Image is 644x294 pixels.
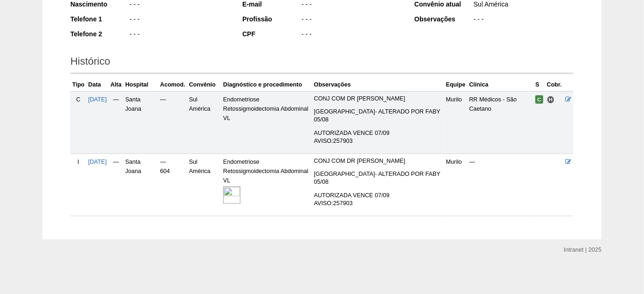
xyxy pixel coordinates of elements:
[187,154,221,216] td: Sul América
[158,78,187,92] th: Acomod.
[564,245,602,254] div: Intranet | 2025
[221,154,312,216] td: Endometriose Retossigmoidectomia Abdominal VL
[242,14,301,24] div: Profissão
[88,159,107,165] a: [DATE]
[158,91,187,154] td: —
[187,78,221,92] th: Convênio
[473,14,574,26] div: - - -
[242,29,301,39] div: CPF
[444,78,467,92] th: Equipe
[301,29,402,41] div: - - -
[444,154,467,216] td: Murilo
[123,91,158,154] td: Santa Joana
[123,154,158,216] td: Santa Joana
[545,78,564,92] th: Cobr.
[314,108,442,124] p: [GEOGRAPHIC_DATA]- ALTERADO POR FABY 05/08
[72,157,84,167] div: I
[314,170,442,186] p: [GEOGRAPHIC_DATA]- ALTERADO POR FABY 05/08
[129,14,230,26] div: - - -
[70,78,86,92] th: Tipo
[535,95,543,104] span: Confirmada
[109,78,123,92] th: Alta
[467,91,534,154] td: RR Médicos - São Caetano
[414,14,473,24] div: Observações
[314,95,442,103] p: CONJ COM DR [PERSON_NAME]
[109,91,123,154] td: —
[467,78,534,92] th: Clínica
[444,91,467,154] td: Murilo
[72,95,84,104] div: C
[312,78,444,92] th: Observações
[467,154,534,216] td: —
[314,129,442,145] p: AUTORIZADA VENCE 07/09 AVISO:257903
[129,29,230,41] div: - - -
[123,78,158,92] th: Hospital
[547,96,555,104] span: Hospital
[86,78,109,92] th: Data
[314,157,442,165] p: CONJ COM DR [PERSON_NAME]
[109,154,123,216] td: —
[221,78,312,92] th: Diagnóstico e procedimento
[314,192,442,207] p: AUTORIZADA VENCE 07/09 AVISO:257903
[88,96,107,103] a: [DATE]
[301,14,402,26] div: - - -
[70,52,574,73] h2: Histórico
[70,29,129,39] div: Telefone 2
[187,91,221,154] td: Sul América
[221,91,312,154] td: Endometriose Retossigmoidectomia Abdominal VL
[534,78,545,92] th: S
[158,154,187,216] td: — 604
[70,14,129,24] div: Telefone 1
